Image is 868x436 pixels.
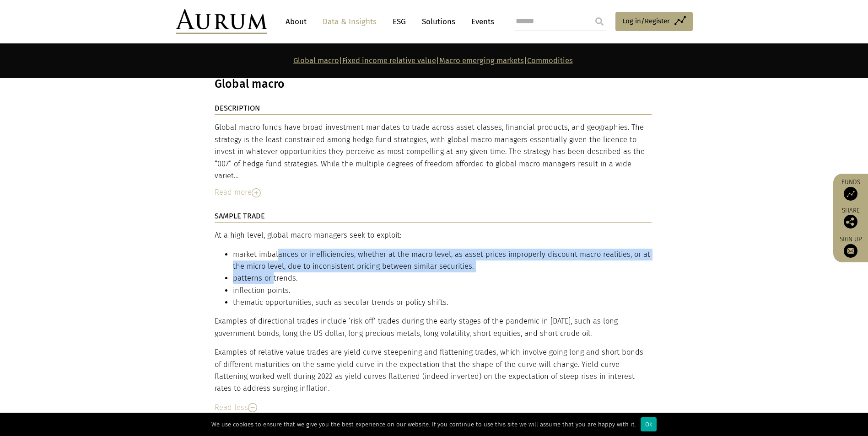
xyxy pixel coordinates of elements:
[215,229,652,241] p: At a high level, global macro managers seek to exploit:
[233,249,652,273] li: market imbalances or inefficiencies, whether at the macro level, as asset prices improperly disco...
[615,12,693,31] a: Log in/Register
[215,315,652,340] p: Examples of directional trades include ‘risk off’ trades during the early stages of the pandemic ...
[233,272,652,284] li: patterns or trends.
[342,56,436,65] a: Fixed income relative value
[527,56,573,65] a: Commodities
[215,77,652,91] h3: Global macro
[233,297,652,308] li: thematic opportunities, such as secular trends or policy shifts.
[233,285,652,297] li: inflection points.
[318,13,381,30] a: Data & Insights
[844,215,857,229] img: Share this post
[388,13,410,30] a: ESG
[622,16,670,27] span: Log in/Register
[590,12,609,31] input: Submit
[215,402,652,414] div: Read less
[176,9,267,34] img: Aurum
[838,178,863,201] a: Funds
[844,244,857,258] img: Sign up to our newsletter
[248,403,257,412] img: Read Less
[215,346,652,395] p: Examples of relative value trades are yield curve steepening and flattening trades, which involve...
[641,417,657,431] div: Ok
[215,104,260,112] strong: DESCRIPTION
[293,56,339,65] a: Global macro
[215,186,652,198] div: Read more
[844,187,857,201] img: Access Funds
[467,13,494,30] a: Events
[281,13,311,30] a: About
[215,212,265,220] strong: SAMPLE TRADE
[838,235,863,258] a: Sign up
[838,207,863,229] div: Share
[439,56,524,65] a: Macro emerging markets
[215,122,652,182] div: Global macro funds have broad investment mandates to trade across asset classes, financial produc...
[417,13,460,30] a: Solutions
[252,188,261,197] img: Read More
[293,56,573,65] strong: | | |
